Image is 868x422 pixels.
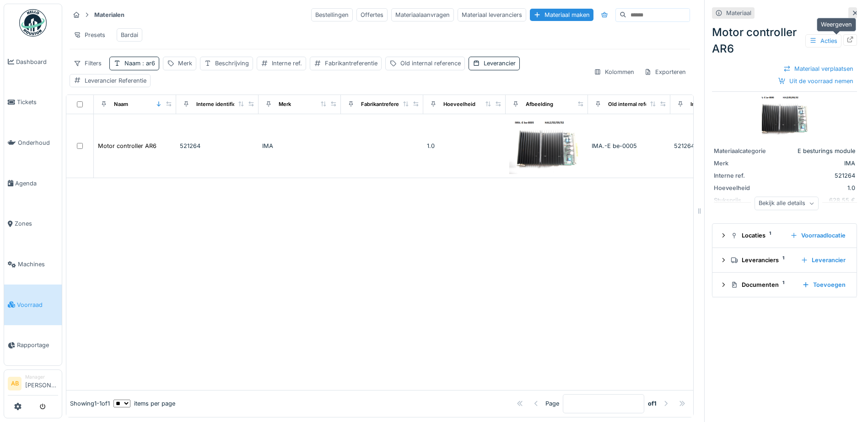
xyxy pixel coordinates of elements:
[4,42,62,82] a: Dashboard
[526,100,553,108] div: Afbeelding
[8,374,58,396] a: AB Manager[PERSON_NAME]
[140,60,155,67] span: : ar6
[458,8,526,21] div: Materiaal leveranciers
[714,147,782,155] div: Materiaalcategorie
[16,58,58,66] span: Dashboard
[4,244,62,285] a: Machines
[640,65,690,79] div: Exporteren
[786,159,855,168] div: IMA
[311,8,353,21] div: Bestellingen
[70,28,109,42] div: Presets
[325,59,377,68] div: Fabrikantreferentie
[91,11,128,19] strong: Materialen
[4,163,62,204] a: Agenda
[731,256,793,264] div: Leveranciers
[4,325,62,366] a: Rapportage
[113,399,175,408] div: items per page
[674,142,749,150] div: 521264
[648,399,657,408] strong: of 1
[786,147,855,155] div: E besturings module
[391,8,454,21] div: Materiaalaanvragen
[714,171,782,180] div: Interne ref.
[180,142,255,150] div: 521264
[4,82,62,123] a: Tickets
[545,399,559,408] div: Page
[755,197,819,210] div: Bekijk alle details
[400,59,461,68] div: Old internal reference
[17,301,58,309] span: Voorraad
[361,100,409,108] div: Fabrikantreferentie
[484,59,516,68] div: Leverancier
[85,76,146,85] div: Leverancier Referentie
[731,280,795,289] div: Documenten
[4,285,62,325] a: Voorraad
[714,184,782,192] div: Hoeveelheid
[805,34,841,47] div: Acties
[15,179,58,188] span: Agenda
[4,204,62,244] a: Zones
[592,142,667,150] div: IMA.-E be-0005
[780,63,857,75] div: Materiaal verplaatsen
[15,219,58,228] span: Zones
[786,171,855,180] div: 521264
[17,98,58,106] span: Tickets
[18,138,58,147] span: Onderhoud
[427,142,502,150] div: 1.0
[262,142,337,150] div: IMA
[690,100,718,108] div: Interne ref.
[712,24,857,57] div: Motor controller AR6
[70,399,110,408] div: Showing 1 - 1 of 1
[775,75,857,87] div: Uit de voorraad nemen
[70,57,106,70] div: Filters
[114,100,128,108] div: Naam
[608,100,663,108] div: Old internal reference
[25,374,58,393] li: [PERSON_NAME]
[726,9,751,17] div: Materiaal
[797,254,849,266] div: Leverancier
[196,100,246,108] div: Interne identificator
[18,260,58,269] span: Machines
[817,18,856,31] div: Weergeven
[509,118,584,174] img: Motor controller AR6
[716,252,853,269] summary: Leveranciers1Leverancier
[279,100,291,108] div: Merk
[356,8,388,21] div: Offertes
[98,142,156,150] div: Motor controller AR6
[4,122,62,163] a: Onderhoud
[124,59,155,68] div: Naam
[716,276,853,293] summary: Documenten1Toevoegen
[215,59,249,68] div: Beschrijving
[443,100,475,108] div: Hoeveelheid
[731,231,783,240] div: Locaties
[787,229,849,242] div: Voorraadlocatie
[178,59,192,68] div: Merk
[590,65,638,79] div: Kolommen
[8,377,22,390] li: AB
[762,94,808,139] img: Motor controller AR6
[17,341,58,349] span: Rapportage
[25,374,58,380] div: Manager
[530,9,593,21] div: Materiaal maken
[121,31,138,39] div: Bardai
[19,9,47,37] img: Badge_color-CXgf-gQk.svg
[714,159,782,168] div: Merk
[798,279,849,291] div: Toevoegen
[716,227,853,244] summary: Locaties1Voorraadlocatie
[786,184,855,192] div: 1.0
[272,59,302,68] div: Interne ref.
